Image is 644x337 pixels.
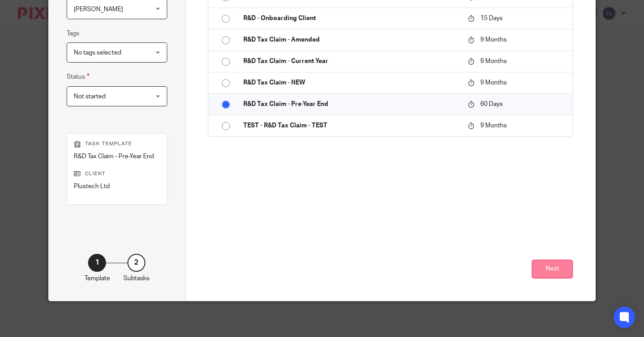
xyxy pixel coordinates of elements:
p: Subtasks [123,274,149,283]
span: 60 Days [480,101,503,107]
div: 2 [127,254,145,272]
span: [PERSON_NAME] [74,6,123,13]
span: No tags selected [74,50,121,56]
p: R&D - Onboarding Client [243,14,459,23]
p: R&D Tax Claim - NEW [243,78,459,87]
p: R&D Tax Claim - Pre-Year End [74,152,160,161]
span: 9 Months [480,80,507,86]
label: Status [67,72,89,82]
span: 9 Months [480,58,507,64]
span: 15 Days [480,15,503,21]
p: Plustech Ltd [74,182,160,191]
p: Template [85,274,110,283]
p: R&D Tax Claim - Amended [243,35,459,44]
label: Tags [67,29,79,38]
p: R&D Tax Claim - Pre-Year End [243,100,459,109]
p: Task template [74,140,160,147]
span: 9 Months [480,37,507,43]
div: 1 [88,254,106,272]
p: R&D Tax Claim - Current Year [243,57,459,66]
span: Not started [74,93,106,100]
p: TEST - R&D Tax Claim - TEST [243,121,459,130]
span: 9 Months [480,123,507,129]
button: Next [532,260,573,279]
p: Client [74,170,160,177]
